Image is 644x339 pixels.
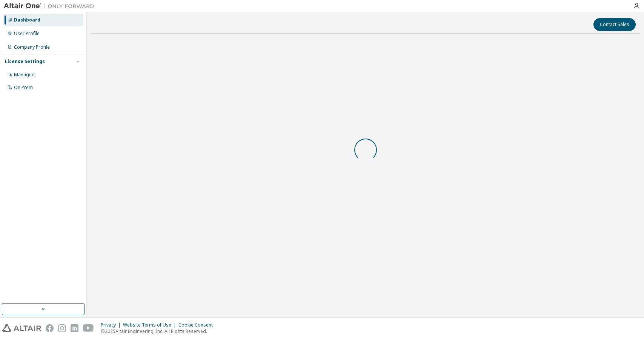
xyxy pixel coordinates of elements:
[2,324,41,332] img: altair_logo.svg
[5,59,45,65] div: License Settings
[71,324,78,332] img: linkedin.svg
[46,324,54,332] img: facebook.svg
[14,31,40,37] div: User Profile
[123,322,178,328] div: Website Terms of Use
[593,18,636,31] button: Contact Sales
[14,85,33,91] div: On Prem
[83,324,94,332] img: youtube.svg
[14,72,35,78] div: Managed
[58,324,66,332] img: instagram.svg
[14,44,50,50] div: Company Profile
[4,2,98,10] img: Altair One
[101,328,217,334] p: © 2025 Altair Engineering, Inc. All Rights Reserved.
[178,322,217,328] div: Cookie Consent
[101,322,123,328] div: Privacy
[14,17,40,23] div: Dashboard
